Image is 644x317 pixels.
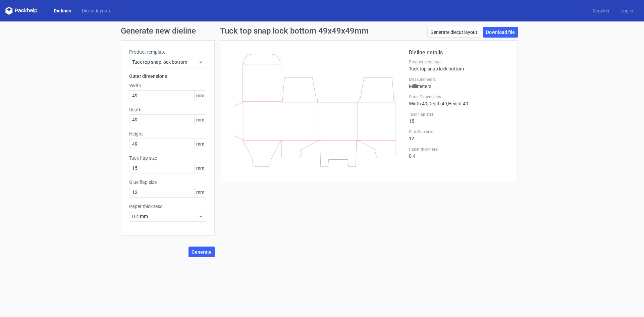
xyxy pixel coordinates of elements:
label: Measurements [409,77,509,82]
h1: Tuck top snap lock bottom 49x49x49mm [220,27,369,35]
span: Tuck top snap lock bottom [132,59,198,65]
span: Generate [192,250,212,254]
div: 15 [409,112,509,124]
label: Product template [129,49,206,55]
label: Glue flap size [409,129,509,135]
button: Generate [189,247,215,257]
span: mm [194,139,206,149]
h3: Outer dimensions [129,73,206,80]
div: Tuck top snap lock bottom [409,59,509,71]
label: Tuck flap size [409,112,509,117]
span: , Height : 49 [447,101,468,106]
span: Width : 49 [409,101,427,106]
a: Dielines [48,7,76,14]
label: Outer Dimensions [409,94,509,100]
div: 12 [409,129,509,141]
a: Download file [483,27,518,38]
span: mm [194,163,206,173]
a: Generate diecut layout [427,27,480,38]
a: Register [587,7,615,14]
div: Millimeters [409,77,509,89]
span: , Depth : 49 [427,101,447,106]
span: 0.4 mm [132,213,198,220]
label: Height [129,130,206,137]
span: mm [194,187,206,197]
div: 0.4 [409,147,509,159]
label: Paper thickness [129,203,206,210]
a: Diecut layouts [76,7,117,14]
a: Log in [615,7,639,14]
label: Glue flap size [129,179,206,186]
label: Depth [129,106,206,113]
span: mm [194,91,206,101]
label: Tuck flap size [129,155,206,161]
span: mm [194,115,206,125]
label: Product template [409,59,509,65]
h1: Generate new dieline [121,27,523,35]
label: Width [129,82,206,89]
label: Paper thickness [409,147,509,152]
h2: Dieline details [409,49,509,57]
